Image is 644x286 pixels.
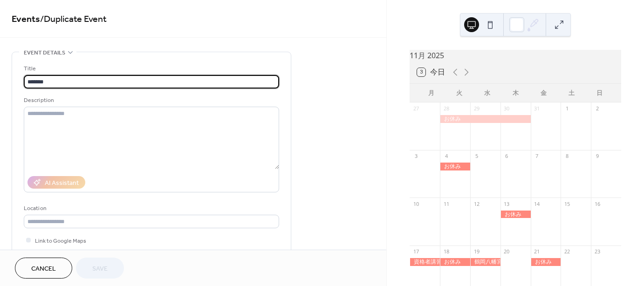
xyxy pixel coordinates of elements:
[470,258,500,266] div: 鶴岡八幡宮茶会
[534,248,541,255] div: 21
[531,258,561,266] div: お休み
[501,84,529,102] div: 木
[410,258,440,266] div: 資格者講習会㊡
[24,64,277,74] div: Title
[417,84,445,102] div: 月
[410,50,621,61] div: 11月 2025
[440,258,470,266] div: お休み
[440,163,470,170] div: お休み
[412,153,419,160] div: 3
[594,248,601,255] div: 23
[473,153,480,160] div: 5
[500,211,531,218] div: お休み
[594,153,601,160] div: 9
[31,264,56,274] span: Cancel
[15,258,72,279] button: Cancel
[534,105,541,112] div: 31
[473,105,480,112] div: 29
[412,248,419,255] div: 17
[445,84,473,102] div: 火
[594,105,601,112] div: 2
[443,248,450,255] div: 18
[473,84,501,102] div: 水
[414,66,448,79] button: 3今日
[503,200,510,207] div: 13
[443,153,450,160] div: 4
[563,248,570,255] div: 22
[440,115,530,123] div: お休み
[40,10,107,28] span: / Duplicate Event
[24,95,277,105] div: Description
[534,200,541,207] div: 14
[24,48,65,58] span: Event details
[503,153,510,160] div: 6
[12,10,40,28] a: Events
[534,153,541,160] div: 7
[35,236,86,246] span: Link to Google Maps
[586,84,614,102] div: 日
[24,204,277,213] div: Location
[443,200,450,207] div: 11
[563,153,570,160] div: 8
[557,84,585,102] div: 土
[563,105,570,112] div: 1
[563,200,570,207] div: 15
[412,105,419,112] div: 27
[503,248,510,255] div: 20
[473,248,480,255] div: 19
[529,84,557,102] div: 金
[443,105,450,112] div: 28
[594,200,601,207] div: 16
[473,200,480,207] div: 12
[503,105,510,112] div: 30
[412,200,419,207] div: 10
